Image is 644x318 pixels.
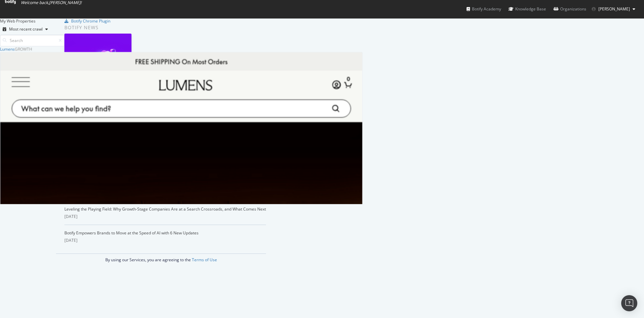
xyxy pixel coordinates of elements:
[71,18,110,24] div: Botify Chrome Plugin
[64,206,266,212] a: Leveling the Playing Field: Why Growth-Stage Companies Are at a Search Crossroads, and What Comes...
[598,6,630,12] span: Gregory
[467,6,501,12] div: Botify Academy
[9,27,43,31] div: Most recent crawl
[56,254,266,263] div: By using our Services, you are agreeing to the
[64,24,266,31] div: Botify news
[15,46,32,52] div: Growth
[621,295,637,311] div: Open Intercom Messenger
[64,237,266,243] div: [DATE]
[64,230,199,236] a: Botify Empowers Brands to Move at the Speed of AI with 6 New Updates
[192,257,217,263] a: Terms of Use
[64,18,110,24] a: Botify Chrome Plugin
[64,34,131,87] img: What Happens When ChatGPT Is Your Holiday Shopper?
[64,214,266,220] div: [DATE]
[553,6,586,12] div: Organizations
[586,4,641,14] button: [PERSON_NAME]
[508,6,546,12] div: Knowledge Base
